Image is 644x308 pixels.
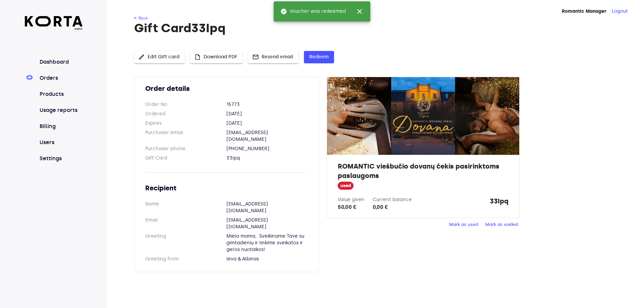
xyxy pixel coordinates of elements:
[134,16,148,20] a: ← Back
[226,155,308,162] dd: 33Ipq
[138,54,145,60] span: edit
[145,183,308,193] h2: Recipient
[194,54,201,60] span: insert_drive_file
[373,197,412,202] label: Current balance
[226,145,308,152] dd: [PHONE_NUMBER]
[309,53,329,61] span: Redeem
[449,221,478,229] span: Mark as used
[226,217,308,230] dd: [EMAIL_ADDRESS][DOMAIN_NAME]
[338,162,508,180] h2: ROMANTIC viešbučio dovanų čekis pasirinktoms paslaugoms
[38,106,83,114] a: Usage reports
[562,8,606,14] strong: Romantic Manager
[248,51,299,63] button: Resend email
[190,51,243,63] button: Download PDF
[226,233,308,253] dd: Miela mama, Sveikiname Tave su gimtadieniu ir linkime sveikatos ir geros nuotaikos!
[145,84,308,93] h2: Order details
[338,183,354,189] span: used
[38,58,83,66] a: Dashboard
[226,101,308,108] dd: 15773
[25,26,83,31] span: beta
[352,3,368,19] button: close
[612,8,628,15] button: Logout
[338,203,365,211] div: 50,00 €
[252,54,259,60] span: mail
[226,201,308,214] dd: [EMAIL_ADDRESS][DOMAIN_NAME]
[447,220,480,230] button: Mark as used
[145,217,226,230] dt: Email
[145,256,226,262] dt: Greeting from
[145,155,226,162] dt: Gift Card
[134,21,616,35] h1: Gift Card 33Ipq
[38,90,83,98] a: Products
[134,53,185,59] a: Edit Gift card
[226,256,308,262] dd: Ieva & Albinas
[254,53,293,61] span: Resend email
[145,233,226,253] dt: Greeting
[145,145,226,152] dt: Purchaser phone
[280,8,346,15] span: Voucher was redeemed
[145,129,226,143] dt: Purchaser email
[145,201,226,214] dt: Name
[134,51,185,63] button: Edit Gift card
[145,111,226,117] dt: Ordered
[140,53,179,61] span: Edit Gift card
[356,7,364,15] span: close
[485,221,518,229] span: Mark as voided
[226,111,308,117] dd: [DATE]
[145,120,226,127] dt: Expires
[373,203,412,211] div: 0,00 €
[38,138,83,146] a: Users
[38,122,83,130] a: Billing
[490,196,508,211] strong: 33Ipq
[226,129,308,143] dd: [EMAIL_ADDRESS][DOMAIN_NAME]
[38,74,83,82] a: Orders
[25,16,83,26] img: Korta
[484,220,520,230] button: Mark as voided
[145,101,226,108] dt: Order No.
[25,16,83,31] a: beta
[196,53,237,61] span: Download PDF
[226,120,308,127] dd: [DATE]
[304,51,334,63] button: Redeem
[338,197,365,202] label: Value given
[38,155,83,163] a: Settings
